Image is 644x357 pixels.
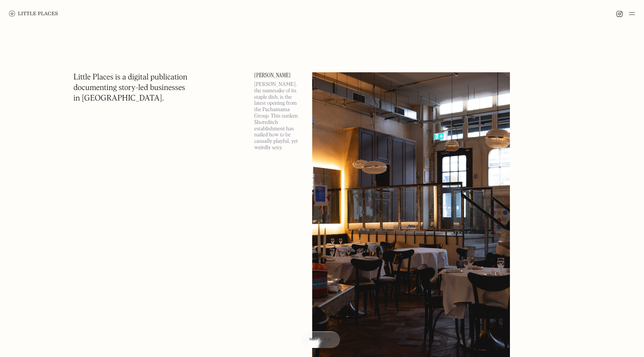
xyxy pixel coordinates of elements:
[310,337,331,342] span: Map view
[254,72,303,78] a: [PERSON_NAME]
[254,81,303,151] p: [PERSON_NAME], the namesake of its staple dish, is the latest opening from the Pachamama Group. T...
[301,331,340,348] a: Map view
[73,72,188,104] h1: Little Places is a digital publication documenting story-led businesses in [GEOGRAPHIC_DATA].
